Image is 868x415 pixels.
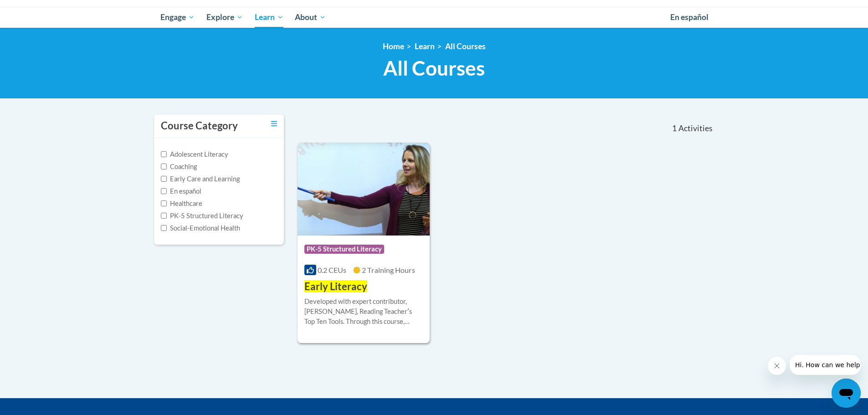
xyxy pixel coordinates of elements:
[304,280,367,292] span: Early Literacy
[318,266,346,274] span: 0.2 CEUs
[295,12,326,23] span: About
[678,123,713,133] span: Activities
[161,213,167,219] input: Checkbox for Options
[155,7,201,28] a: Engage
[383,56,485,80] span: All Courses
[271,119,277,129] a: Toggle collapse
[672,123,677,133] span: 1
[161,200,167,206] input: Checkbox for Options
[147,7,721,28] div: Main menu
[298,143,430,236] img: Course Logo
[445,41,486,51] a: All Courses
[161,176,167,182] input: Checkbox for Options
[832,379,861,408] iframe: Button to launch messaging window
[161,174,240,184] label: Early Care and Learning
[362,266,415,274] span: 2 Training Hours
[161,223,240,233] label: Social-Emotional Health
[206,12,243,23] span: Explore
[255,12,283,23] span: Learn
[298,143,430,343] a: Course LogoPK-5 Structured Literacy0.2 CEUs2 Training Hours Early LiteracyDeveloped with expert c...
[304,297,423,327] div: Developed with expert contributor, [PERSON_NAME], Reading Teacherʹs Top Ten Tools. Through this c...
[161,151,167,157] input: Checkbox for Options
[161,211,243,221] label: PK-5 Structured Literacy
[304,245,384,254] span: PK-5 Structured Literacy
[161,162,197,172] label: Coaching
[289,7,332,28] a: About
[415,41,435,51] a: Learn
[161,164,167,169] input: Checkbox for Options
[768,357,786,375] iframe: Close message
[5,6,74,14] span: Hi. How can we help?
[160,12,195,23] span: Engage
[161,188,167,194] input: Checkbox for Options
[161,186,201,196] label: En español
[790,355,861,375] iframe: Message from company
[161,119,238,133] h3: Course Category
[161,149,228,159] label: Adolescent Literacy
[200,7,249,28] a: Explore
[161,199,202,209] label: Healthcare
[664,8,714,27] a: En español
[670,12,709,22] span: En español
[249,7,289,28] a: Learn
[383,41,404,51] a: Home
[161,225,167,231] input: Checkbox for Options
